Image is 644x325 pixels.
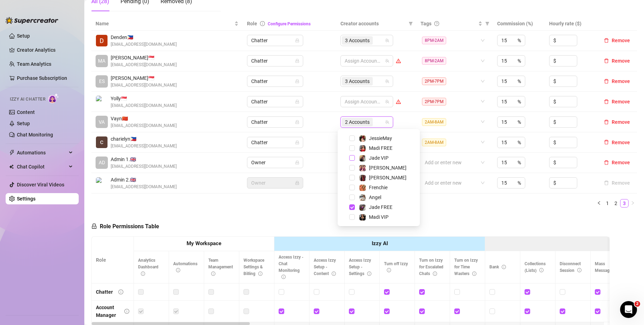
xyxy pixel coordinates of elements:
span: Turn on Izzy for Escalated Chats [419,258,443,276]
span: Automations [17,147,67,158]
a: Creator Analytics [17,44,73,56]
span: Team Management [208,258,233,276]
span: Select tree node [349,155,355,161]
span: Chatter [251,137,299,148]
span: [PERSON_NAME] 🇸🇬 [111,74,177,82]
span: Admin 2. 🇬🇧 [111,176,177,184]
span: ES [99,77,105,85]
span: Disconnect Session [560,261,581,273]
li: Previous Page [595,199,603,208]
span: Creator accounts [340,20,406,27]
span: lock [295,100,299,104]
span: team [385,59,389,63]
span: warning [396,58,401,63]
span: Chatter [251,96,299,107]
span: delete [604,160,609,165]
span: info-circle [367,272,371,276]
span: Turn on Izzy for Time Wasters [454,258,478,276]
span: Select tree node [349,175,355,180]
img: Yolly [96,96,108,107]
span: Angel [369,195,381,200]
span: MA [98,57,105,65]
span: Izzy AI Chatter [10,96,45,103]
span: filter [485,21,489,26]
strong: My Workspace [187,240,221,247]
span: [EMAIL_ADDRESS][DOMAIN_NAME] [111,82,177,89]
span: right [631,201,635,205]
span: [EMAIL_ADDRESS][DOMAIN_NAME] [111,62,177,68]
button: Remove [601,36,633,45]
span: delete [604,120,609,125]
button: Remove [601,118,633,126]
span: info-circle [502,265,506,269]
span: question-circle [434,21,439,26]
span: 2 [635,301,640,307]
span: Chatter [251,117,299,127]
span: Remove [612,119,630,125]
span: Jade FREE [369,204,392,210]
span: team [385,120,389,124]
span: lock [91,223,97,229]
span: Select tree node [349,204,355,210]
img: Denden [96,35,108,46]
span: [EMAIL_ADDRESS][DOMAIN_NAME] [111,102,177,109]
a: Team Analytics [17,61,51,67]
span: [EMAIL_ADDRESS][DOMAIN_NAME] [111,184,177,190]
span: Collections (Lists) [525,261,546,273]
span: Madi FREE [369,145,392,151]
span: [EMAIL_ADDRESS][DOMAIN_NAME] [111,41,177,48]
span: warning [396,99,401,104]
span: filter [407,18,414,29]
span: Remove [612,99,630,104]
button: Remove [601,179,633,187]
span: [EMAIL_ADDRESS][DOMAIN_NAME] [111,163,177,170]
span: 2AM-8AM [422,139,446,146]
li: 2 [612,199,620,208]
div: Chatter [96,288,113,296]
span: info-circle [539,268,544,272]
span: Select tree node [349,145,355,151]
a: Chat Monitoring [17,132,53,138]
th: Name [91,17,243,31]
a: Purchase Subscription [17,72,73,84]
span: 3 Accounts [345,77,370,85]
span: info-circle [118,289,123,294]
span: Select tree node [349,185,355,190]
button: left [595,199,603,208]
img: JessieMay [359,135,366,142]
a: 2 [612,199,620,207]
span: Chatter [251,56,299,66]
a: 1 [604,199,611,207]
span: 2AM-8AM [422,118,446,126]
span: VA [99,118,105,126]
span: [PERSON_NAME] [369,175,406,180]
a: Configure Permissions [268,21,311,26]
img: Madi VIP [359,214,366,221]
span: JessieMay [369,135,392,141]
span: info-circle [211,272,215,276]
span: [EMAIL_ADDRESS][DOMAIN_NAME] [111,122,177,129]
span: Mass Message [595,261,619,273]
a: Discover Viral Videos [17,182,64,187]
span: Owner [251,157,299,168]
span: 8PM-2AM [422,57,446,65]
th: Commission (%) [493,17,545,31]
span: team [385,100,389,104]
img: logo-BBDzfeDw.svg [6,17,58,24]
span: info-circle [387,268,391,272]
span: [PERSON_NAME] [369,165,406,171]
span: Chat Copilot [17,161,67,172]
span: Select tree node [349,195,355,200]
span: 8PM-2AM [422,37,446,44]
img: Chat Copilot [9,164,14,169]
span: delete [604,99,609,104]
strong: Izzy AI [372,240,388,247]
span: [EMAIL_ADDRESS][DOMAIN_NAME] [111,143,177,149]
span: lock [295,79,299,83]
span: Chatter [251,35,299,46]
span: 3 Accounts [345,37,370,44]
span: Select tree node [349,165,355,171]
span: lock [295,38,299,43]
button: Remove [601,77,633,85]
span: 2 Accounts [342,118,373,126]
